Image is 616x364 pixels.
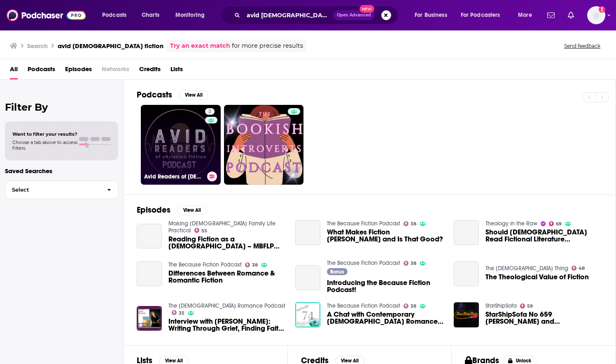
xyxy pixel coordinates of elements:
[168,236,285,250] span: Reading Fiction as a [DEMOGRAPHIC_DATA] – MBFLP 299
[295,302,320,327] img: A Chat with Contemporary Christian Romance Author, Becky Wade
[12,131,77,137] span: Want to filter your results?
[177,205,207,215] button: View All
[168,318,285,332] span: Interview with [PERSON_NAME]: Writing Through Grief, Finding Faith in Fiction, and the Chunky Method
[454,261,479,286] a: The Theological Value of Fiction
[572,266,585,271] a: 48
[137,306,162,331] a: Interview with Allie Pleiter: Writing Through Grief, Finding Faith in Fiction, and the Chunky Method
[599,6,605,13] svg: Add a profile image
[295,265,320,290] a: Introducing the Because Fiction Podcast!
[170,9,215,22] button: open menu
[168,220,275,234] a: Making Biblical Family Life Practical
[485,274,589,281] a: The Theological Value of Fiction
[245,262,258,267] a: 38
[141,105,221,185] a: 2Avid Readers of [DEMOGRAPHIC_DATA] Fiction Podcast
[5,101,118,113] h2: Filter By
[201,229,207,233] span: 55
[170,41,230,51] a: Try an exact match
[565,8,577,22] a: Show notifications dropdown
[136,9,164,22] a: Charts
[556,222,562,226] span: 69
[243,9,333,22] input: Search podcasts, credits, & more...
[144,173,204,180] h3: Avid Readers of [DEMOGRAPHIC_DATA] Fiction Podcast
[102,9,126,21] span: Podcasts
[252,263,258,267] span: 38
[404,261,417,266] a: 38
[404,221,417,226] a: 38
[485,229,602,243] a: Should Christians Read Fictional Literature Containing Magic, Witchcraft, & the Occult? Marian Ja...
[485,220,537,227] a: Theology in the Raw
[359,5,374,13] span: New
[5,167,118,175] p: Saved Searches
[58,42,163,50] h3: avid [DEMOGRAPHIC_DATA] fiction
[485,311,602,325] span: StarShipSofa No 659 [PERSON_NAME] and [PERSON_NAME]
[139,63,161,79] a: Credits
[411,262,416,265] span: 38
[549,221,562,226] a: 69
[194,228,208,233] a: 55
[411,222,416,226] span: 38
[137,90,172,100] h2: Podcasts
[327,220,400,227] a: The Because Fiction Podcast
[527,304,533,308] span: 59
[168,236,285,250] a: Reading Fiction as a Christian – MBFLP 299
[208,108,211,116] span: 2
[327,311,444,325] a: A Chat with Contemporary Christian Romance Author, Becky Wade
[333,10,375,20] button: Open AdvancedNew
[5,181,118,199] button: Select
[330,269,344,274] span: Bonus
[337,13,371,17] span: Open Advanced
[562,42,603,49] button: Send feedback
[579,267,585,270] span: 48
[28,63,55,79] span: Podcasts
[415,9,447,21] span: For Business
[205,108,215,115] a: 2
[409,9,457,22] button: open menu
[168,270,285,284] span: Differences Between Romance & Romantic Fiction
[512,9,542,22] button: open menu
[179,311,184,315] span: 35
[454,220,479,245] a: Should Christians Read Fictional Literature Containing Magic, Witchcraft, & the Occult? Marian Ja...
[327,302,400,309] a: The Because Fiction Podcast
[485,311,602,325] a: StarShipSofa No 659 Shannon Phillips and Christian Chadwell
[404,304,417,308] a: 38
[327,279,444,293] a: Introducing the Because Fiction Podcast!
[327,260,400,267] a: The Because Fiction Podcast
[520,304,533,308] a: 59
[485,229,602,243] span: Should [DEMOGRAPHIC_DATA] Read Fictional Literature Containing Magic, Witchcraft, & the Occult? [...
[485,302,517,309] a: StarShipSofa
[12,139,77,151] span: Choose a tab above to access filters.
[137,224,162,249] a: Reading Fiction as a Christian – MBFLP 299
[295,220,320,245] a: What Makes Fiction Christian and Is That Good?
[518,9,532,21] span: More
[175,9,205,21] span: Monitoring
[485,265,568,272] a: The Catholic Thing
[102,63,129,79] span: Networks
[65,63,92,79] span: Episodes
[137,261,162,286] a: Differences Between Romance & Romantic Fiction
[10,63,18,79] a: All
[96,9,137,22] button: open menu
[327,311,444,325] span: A Chat with Contemporary [DEMOGRAPHIC_DATA] Romance Author, [PERSON_NAME]
[7,7,86,23] img: Podchaser - Follow, Share and Rate Podcasts
[172,310,185,315] a: 35
[544,8,558,22] a: Show notifications dropdown
[587,6,605,24] button: Show profile menu
[454,302,479,327] img: StarShipSofa No 659 Shannon Phillips and Christian Chadwell
[327,229,444,243] a: What Makes Fiction Christian and Is That Good?
[168,318,285,332] a: Interview with Allie Pleiter: Writing Through Grief, Finding Faith in Fiction, and the Chunky Method
[455,9,512,22] button: open menu
[5,187,100,192] span: Select
[461,9,500,21] span: For Podcasters
[170,63,183,79] a: Lists
[179,90,208,100] button: View All
[168,302,285,309] a: The Christian Romance Podcast
[587,6,605,24] img: User Profile
[411,304,416,308] span: 38
[327,229,444,243] span: What Makes Fiction [PERSON_NAME] and Is That Good?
